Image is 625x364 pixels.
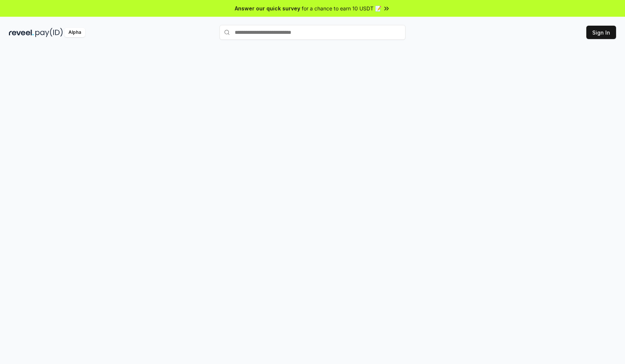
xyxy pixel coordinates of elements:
[302,4,381,12] span: for a chance to earn 10 USDT 📝
[35,28,63,37] img: pay_id
[235,4,300,12] span: Answer our quick survey
[64,28,85,37] div: Alpha
[9,28,34,37] img: reveel_dark
[586,26,616,39] button: Sign In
